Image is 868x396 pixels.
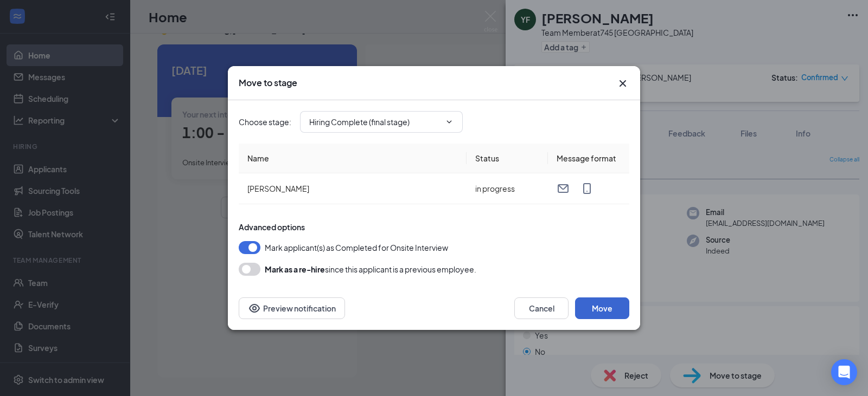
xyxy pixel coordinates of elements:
[239,77,297,89] h3: Move to stage
[514,297,569,319] button: Cancel
[580,182,593,195] svg: MobileSms
[239,144,467,173] th: Name
[239,116,291,128] span: Choose stage :
[616,77,629,90] svg: Cross
[616,77,629,90] button: Close
[467,173,548,204] td: in progress
[247,184,309,193] span: [PERSON_NAME]
[265,263,476,276] div: since this applicant is a previous employee.
[445,118,454,126] svg: ChevronDown
[548,144,629,173] th: Message format
[265,264,325,274] b: Mark as a re-hire
[239,222,629,232] div: Advanced options
[557,182,570,195] svg: Email
[239,297,345,319] button: Preview notificationEye
[575,297,629,319] button: Move
[265,241,448,254] span: Mark applicant(s) as Completed for Onsite Interview
[467,144,548,173] th: Status
[831,359,857,385] div: Open Intercom Messenger
[248,302,261,315] svg: Eye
